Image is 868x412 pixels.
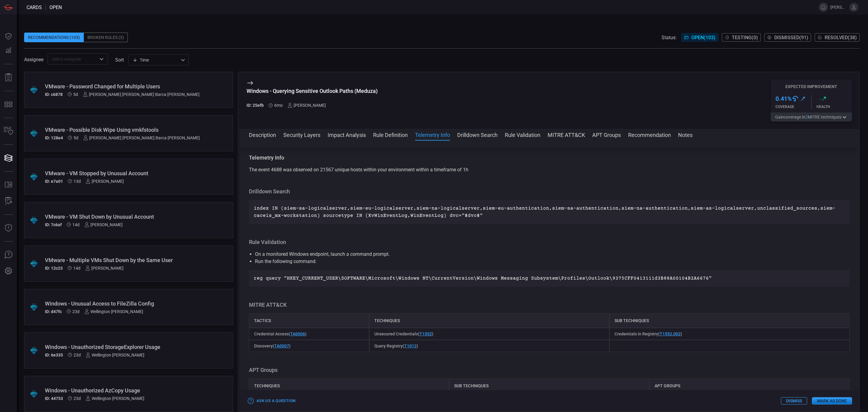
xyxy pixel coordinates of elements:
[1,97,16,112] button: MITRE - Detection Posture
[74,353,81,357] span: Sep 21, 2025 3:13 AM
[681,33,718,42] button: Open(103)
[49,55,96,63] input: Select assignee
[45,135,63,140] h5: ID: 128e4
[815,33,860,42] button: Resolved(38)
[85,266,124,271] div: [PERSON_NAME]
[45,387,189,394] div: Windows - Unauthorized AzCopy Usage
[249,239,850,246] h3: Rule Validation
[45,214,189,220] div: VMware - VM Shut Down by Unusual Account
[628,131,671,138] button: Recommendation
[805,115,808,119] span: 2
[254,275,845,282] p: reg query "HKEY_CURRENT_USER\SOFTWARE\Microsoft\Windows NT\CurrentVersion\Windows Messaging Subsy...
[249,167,468,173] span: The event 4688 was observed on 21567 unique hosts within your environment within a timeframe of 1h
[732,35,758,40] span: Testing ( 0 )
[83,92,200,97] div: [PERSON_NAME] [PERSON_NAME] Barca [PERSON_NAME]
[775,105,811,109] div: Coverage
[45,127,200,133] div: VMware - Possible Disk Wipe Using vmkfstools
[373,131,408,138] button: Rule Definition
[404,344,417,348] a: T1012
[548,131,585,138] button: MITRE ATT&CK
[73,92,78,97] span: Oct 08, 2025 6:52 AM
[764,33,811,42] button: Dismissed(91)
[83,135,200,140] div: [PERSON_NAME] [PERSON_NAME] Barca [PERSON_NAME]
[49,5,62,10] span: open
[45,92,63,97] h5: ID: c6878
[254,205,845,219] p: index IN (siem-sa-logicalserver,siem-eu-logicalserver,siem-na-logicalserver,siem-eu-authenticatio...
[72,309,80,314] span: Sep 21, 2025 3:13 AM
[74,179,81,184] span: Sep 30, 2025 9:15 AM
[830,5,847,10] span: [PERSON_NAME][EMAIL_ADDRESS][DOMAIN_NAME]
[290,331,305,336] a: TA0006
[247,396,297,406] button: Ask Us a Question
[1,248,16,262] button: Ask Us A Question
[97,55,106,63] button: Open
[615,331,682,336] span: Credentials in Registry ( )
[1,178,16,192] button: Rule Catalog
[74,396,81,401] span: Sep 21, 2025 3:13 AM
[328,131,366,138] button: Impact Analysis
[74,135,78,140] span: Oct 08, 2025 6:52 AM
[369,313,609,328] div: Techniques
[45,170,189,176] div: VMware - VM Stopped by Unusual Account
[1,70,16,85] button: Reports
[505,131,540,138] button: Rule Validation
[84,33,128,42] div: Broken Rules (3)
[374,344,418,348] span: Query Registry ( )
[255,258,844,265] li: Run the following command:
[1,43,16,58] button: Detections
[722,33,761,42] button: Testing(0)
[73,266,80,271] span: Sep 30, 2025 5:05 AM
[774,35,808,40] span: Dismissed ( 91 )
[274,344,289,348] a: TA0007
[249,379,449,393] div: Techniques
[115,57,124,63] label: sort
[249,154,850,161] h3: Telemetry Info
[775,95,792,102] h3: 0.41 %
[449,379,649,393] div: Sub techniques
[84,222,123,227] div: [PERSON_NAME]
[816,105,852,109] div: Health
[255,251,844,258] li: On a monitored Windows endpoint, launch a command prompt.
[45,266,63,271] h5: ID: 12c23
[45,344,189,350] div: Windows - Unauthorized StorageExplorer Usage
[415,131,450,138] button: Telemetry Info
[771,113,852,122] button: Gaincoverage in2MITRE techniques
[691,35,715,40] span: Open ( 103 )
[374,331,433,336] span: Unsecured Credentials ( )
[45,396,63,401] h5: ID: 44753
[249,313,369,328] div: Tactics
[781,397,807,404] button: Dismiss
[1,194,16,208] button: ALERT ANALYSIS
[288,103,326,108] div: [PERSON_NAME]
[247,88,378,94] div: Windows - Querying Sensitive Outlook Paths (Meduza)
[72,222,80,227] span: Sep 30, 2025 5:06 AM
[249,188,850,195] h3: Drilldown Search
[457,131,498,138] button: Drilldown Search
[609,313,850,328] div: Sub Techniques
[283,131,320,138] button: Security Layers
[1,124,16,138] button: Inventory
[660,331,681,336] a: T1552.002
[592,131,621,138] button: APT Groups
[649,379,850,393] div: APT Groups
[247,103,264,108] h5: ID: 25efb
[1,29,16,43] button: Dashboard
[86,179,124,184] div: [PERSON_NAME]
[45,300,189,307] div: Windows - Unusual Access to FileZilla Config
[420,331,432,336] a: T1552
[771,84,852,89] h5: Expected Improvement
[45,222,62,227] h5: ID: 7c6af
[274,103,283,108] span: Apr 01, 2025 8:07 AM
[27,5,42,10] span: Cards
[45,257,189,263] div: VMware - Multiple VMs Shut Down by the Same User
[24,57,43,62] span: Assignee
[1,151,16,165] button: Cards
[84,309,143,314] div: Wellington [PERSON_NAME]
[812,397,852,404] button: Mark as Done
[249,301,850,309] h3: MITRE ATT&CK
[86,396,144,401] div: Wellington [PERSON_NAME]
[24,33,84,42] div: Recommendations (103)
[825,35,857,40] span: Resolved ( 38 )
[45,179,63,184] h5: ID: e7a01
[1,264,16,278] button: Preferences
